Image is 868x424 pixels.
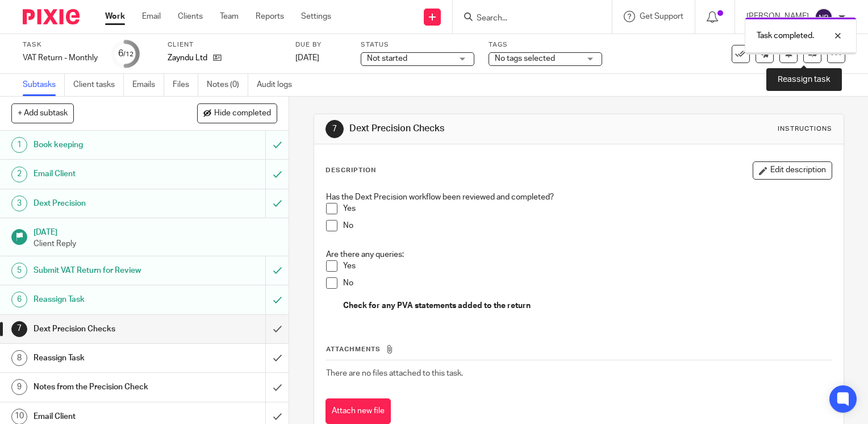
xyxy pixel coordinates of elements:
button: Hide completed [197,103,277,123]
a: Audit logs [257,74,301,96]
button: Edit description [753,161,832,180]
a: Team [220,11,239,22]
h1: Email Client [34,165,181,182]
p: Zayndu Ltd [168,52,207,64]
a: Emails [132,74,164,96]
span: Hide completed [214,109,271,118]
label: Task [23,40,98,49]
p: Task completed. [757,30,814,41]
p: Are there any queries: [326,249,832,260]
img: svg%3E [815,8,833,26]
h1: Dext Precision Checks [34,321,181,338]
a: Notes (0) [207,74,248,96]
span: [DATE] [295,54,319,62]
a: Clients [178,11,203,22]
h1: Reassign Task [34,350,181,367]
div: 7 [325,120,344,138]
span: No tags selected [495,55,555,63]
small: /12 [123,51,133,57]
div: VAT Return - Monthly [23,52,98,64]
span: Attachments [326,346,381,352]
label: Status [361,40,474,49]
div: 1 [11,137,27,153]
p: Yes [343,260,832,272]
p: No [343,220,832,231]
h1: Dext Precision [34,195,181,212]
span: There are no files attached to this task. [326,369,463,377]
a: Files [173,74,198,96]
p: Description [325,166,376,175]
div: 6 [11,292,27,307]
span: Not started [367,55,407,63]
button: + Add subtask [11,103,74,123]
h1: Submit VAT Return for Review [34,262,181,279]
p: Has the Dext Precision workflow been reviewed and completed? [326,192,832,203]
h1: [DATE] [34,224,278,238]
h1: Reassign Task [34,291,181,308]
p: Client Reply [34,238,278,250]
strong: Check for any PVA statements added to the return [343,302,531,310]
div: 3 [11,196,27,211]
a: Settings [301,11,331,22]
h1: Dext Precision Checks [349,123,603,135]
a: Subtasks [23,74,65,96]
div: 6 [118,47,133,60]
div: 5 [11,263,27,278]
img: Pixie [23,9,80,24]
h1: Book keeping [34,136,181,153]
div: 7 [11,321,27,337]
a: Email [142,11,161,22]
h1: Notes from the Precision Check [34,379,181,396]
div: Instructions [778,124,832,134]
div: 9 [11,379,27,395]
a: Client tasks [73,74,124,96]
label: Due by [295,40,347,49]
a: Work [105,11,125,22]
label: Client [168,40,281,49]
div: 2 [11,167,27,182]
button: Attach new file [325,398,391,424]
div: 8 [11,350,27,366]
p: Yes [343,203,832,214]
p: No [343,277,832,289]
a: Reports [256,11,284,22]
